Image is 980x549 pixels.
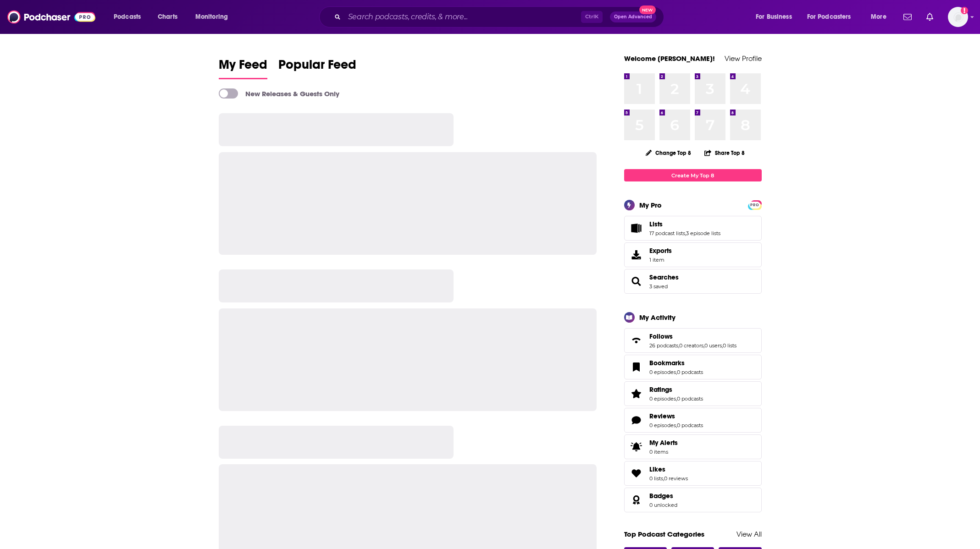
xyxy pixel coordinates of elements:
[649,342,678,349] a: 26 podcasts
[649,412,703,420] a: Reviews
[195,11,228,23] span: Monitoring
[7,8,95,26] img: Podchaser - Follow, Share and Rate Podcasts
[923,9,937,25] a: Show notifications dropdown
[624,169,762,181] a: Create My Top 8
[624,54,715,63] a: Welcome [PERSON_NAME]!
[649,247,672,255] span: Exports
[676,422,677,428] span: ,
[649,220,720,228] a: Lists
[649,449,678,455] span: 0 items
[948,7,968,27] img: User Profile
[736,530,762,538] a: View All
[677,395,703,402] a: 0 podcasts
[627,494,646,506] a: Badges
[640,147,697,159] button: Change Top 8
[189,10,240,24] button: open menu
[639,5,656,14] span: New
[639,201,662,209] div: My Pro
[219,57,267,79] a: My Feed
[219,88,339,99] a: New Releases & Guests Only
[610,11,656,22] button: Open AdvancedNew
[649,492,677,500] a: Badges
[158,11,177,23] span: Charts
[624,328,762,353] span: Follows
[649,273,679,281] span: Searches
[749,201,760,208] a: PRO
[649,492,673,500] span: Badges
[948,7,968,27] button: Show profile menu
[614,15,652,19] span: Open Advanced
[663,475,664,482] span: ,
[624,355,762,379] span: Bookmarks
[114,11,141,23] span: Podcasts
[807,11,851,23] span: For Podcasters
[704,144,745,162] button: Share Top 8
[677,369,703,375] a: 0 podcasts
[900,9,915,25] a: Show notifications dropdown
[649,369,676,375] a: 0 episodes
[627,248,646,261] span: Exports
[649,385,703,394] a: Ratings
[328,6,673,27] div: Search podcasts, credits, & more...
[649,475,663,482] a: 0 lists
[676,369,677,375] span: ,
[686,230,720,236] a: 3 episode lists
[627,334,646,347] a: Follows
[624,381,762,406] span: Ratings
[278,57,356,79] a: Popular Feed
[627,222,646,235] a: Lists
[624,461,762,486] span: Likes
[704,342,722,349] a: 0 users
[756,11,792,23] span: For Business
[649,230,685,236] a: 17 podcast lists
[649,332,736,340] a: Follows
[649,385,672,394] span: Ratings
[948,7,968,27] span: Logged in as ZoeJethani
[649,359,685,367] span: Bookmarks
[649,465,665,473] span: Likes
[639,313,675,322] div: My Activity
[649,439,678,447] span: My Alerts
[649,465,688,473] a: Likes
[679,342,703,349] a: 0 creators
[649,220,663,228] span: Lists
[152,10,183,24] a: Charts
[344,10,581,24] input: Search podcasts, credits, & more...
[703,342,704,349] span: ,
[627,387,646,400] a: Ratings
[864,10,898,24] button: open menu
[723,342,736,349] a: 0 lists
[749,202,760,209] span: PRO
[649,332,673,340] span: Follows
[749,10,803,24] button: open menu
[219,57,267,78] span: My Feed
[624,242,762,267] a: Exports
[581,11,603,23] span: Ctrl K
[677,422,703,428] a: 0 podcasts
[107,10,153,24] button: open menu
[649,257,672,263] span: 1 item
[624,408,762,433] span: Reviews
[649,422,676,428] a: 0 episodes
[801,10,864,24] button: open menu
[961,7,968,14] svg: Add a profile image
[649,283,668,290] a: 3 saved
[278,57,356,78] span: Popular Feed
[624,530,704,538] a: Top Podcast Categories
[871,11,886,23] span: More
[664,475,688,482] a: 0 reviews
[627,361,646,373] a: Bookmarks
[627,467,646,480] a: Likes
[624,269,762,294] span: Searches
[624,488,762,512] span: Badges
[722,342,723,349] span: ,
[627,440,646,453] span: My Alerts
[649,412,675,420] span: Reviews
[649,359,703,367] a: Bookmarks
[624,216,762,241] span: Lists
[676,395,677,402] span: ,
[627,275,646,288] a: Searches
